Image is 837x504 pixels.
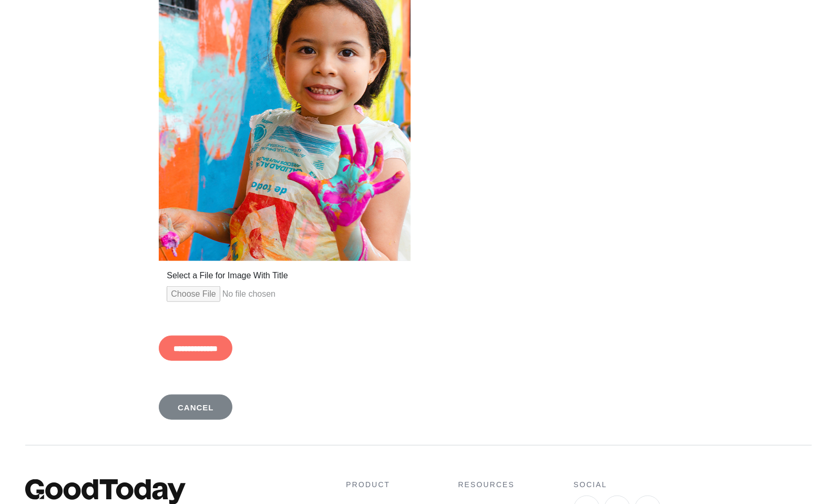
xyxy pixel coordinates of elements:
[346,479,399,490] h4: Product
[574,479,812,490] h4: Social
[458,479,515,490] h4: Resources
[167,269,288,282] label: Select a File for Image With Title
[159,395,232,420] a: Cancel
